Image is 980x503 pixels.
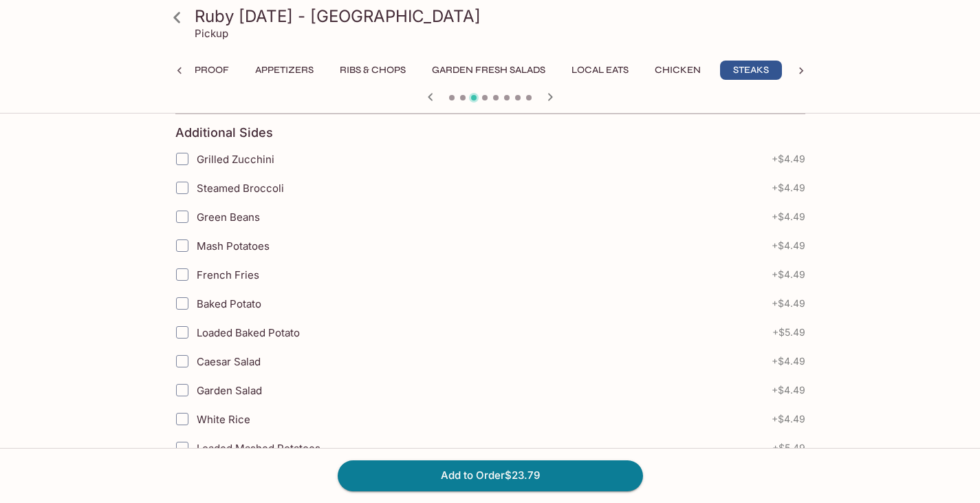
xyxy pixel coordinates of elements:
[197,297,261,310] span: Baked Potato
[772,385,805,396] span: + $4.49
[772,153,805,164] span: + $4.49
[772,442,805,453] span: + $5.49
[248,61,321,80] button: Appetizers
[772,269,805,280] span: + $4.49
[197,384,262,397] span: Garden Salad
[772,414,805,425] span: + $4.49
[338,460,643,491] button: Add to Order$23.79
[772,356,805,367] span: + $4.49
[195,27,228,40] p: Pickup
[197,268,259,281] span: French Fries
[424,61,553,80] button: Garden Fresh Salads
[772,240,805,251] span: + $4.49
[195,6,809,27] h3: Ruby [DATE] - [GEOGRAPHIC_DATA]
[647,61,709,80] button: Chicken
[772,211,805,222] span: + $4.49
[157,61,237,80] button: Zero Proof
[175,125,273,140] h4: Additional Sides
[197,355,261,368] span: Caesar Salad
[197,211,260,224] span: Green Beans
[564,61,636,80] button: Local Eats
[197,239,270,253] span: Mash Potatoes
[772,298,805,309] span: + $4.49
[720,61,782,80] button: Steaks
[197,442,320,455] span: Loaded Mashed Potatoes
[197,326,300,339] span: Loaded Baked Potato
[197,153,274,166] span: Grilled Zucchini
[332,61,413,80] button: Ribs & Chops
[772,182,805,193] span: + $4.49
[197,182,284,195] span: Steamed Broccoli
[197,413,250,426] span: White Rice
[772,327,805,338] span: + $5.49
